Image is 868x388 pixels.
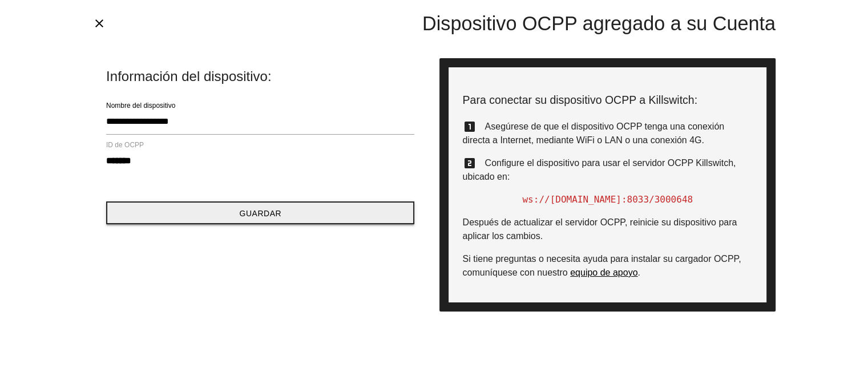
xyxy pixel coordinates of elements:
p: Para conectar su dispositivo OCPP a Killswitch: [462,92,752,108]
a: equipo de apoyo [570,268,637,277]
span: Información del dispositivo: [106,67,414,86]
label: Nombre del dispositivo [106,100,175,111]
span: ws://[DOMAIN_NAME]:8033 [522,194,649,205]
span: Si tiene preguntas o necesita ayuda para instalar su cargador OCPP, comuníquese con nuestro [462,254,741,277]
button: Guardar [106,201,414,224]
span: Asegúrese de que el dispositivo OCPP tenga una conexión directa a Internet, mediante WiFi o LAN o... [462,122,724,145]
i: close [92,17,106,30]
span: /3000648 [649,194,693,205]
span: Configure el dispositivo para usar el servidor OCPP Killswitch, ubicado en: [462,158,736,181]
i: looks_one [462,120,476,134]
span: Después de actualizar el servidor OCPP, reinicie su dispositivo para aplicar los cambios. [462,217,737,241]
label: ID de OCPP [106,140,144,150]
i: looks_two [462,156,476,170]
span: Dispositivo OCPP agregado a su Cuenta [422,13,776,34]
p: . [462,252,752,280]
